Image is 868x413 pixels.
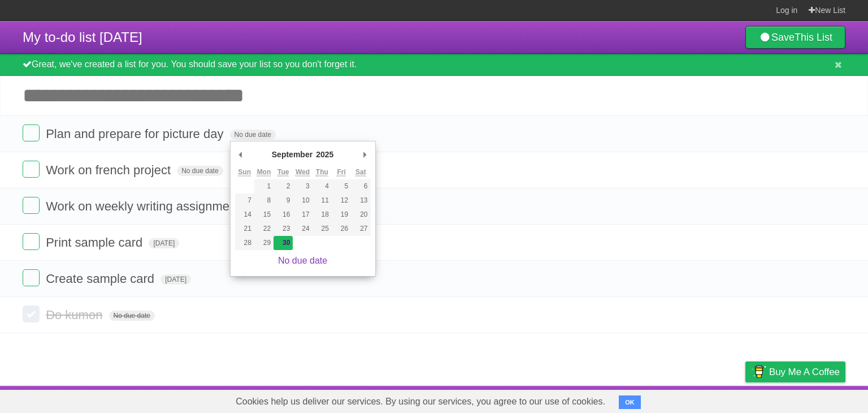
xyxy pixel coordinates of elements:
a: No due date [278,256,327,265]
button: 16 [274,208,293,222]
button: 18 [313,208,332,222]
label: Done [23,306,40,322]
button: 30 [274,236,293,250]
label: Done [23,269,40,286]
button: 7 [235,193,254,208]
abbr: Saturday [355,168,366,177]
span: Create sample card [46,272,157,286]
span: [DATE] [149,238,179,248]
button: 21 [235,222,254,236]
a: Privacy [731,389,760,410]
abbr: Friday [337,168,345,177]
button: 3 [293,179,312,193]
button: 13 [351,193,370,208]
img: Buy me a coffee [751,362,766,381]
abbr: Wednesday [296,168,310,177]
span: Buy me a coffee [769,362,840,382]
abbr: Sunday [238,168,251,177]
button: 6 [351,179,370,193]
button: 27 [351,222,370,236]
span: No due date [230,130,276,140]
b: This List [795,32,832,43]
button: 2 [274,179,293,193]
button: 11 [313,193,332,208]
button: 4 [313,179,332,193]
button: 25 [313,222,332,236]
a: Suggest a feature [774,389,845,410]
label: Done [23,197,40,214]
button: 24 [293,222,312,236]
button: 23 [274,222,293,236]
span: No due date [109,311,155,321]
span: Cookies help us deliver our services. By using our services, you agree to our use of cookies. [224,390,617,413]
button: 12 [332,193,351,208]
button: 29 [254,236,274,250]
button: 10 [293,193,312,208]
button: 28 [235,236,254,250]
label: Done [23,161,40,178]
button: OK [619,395,641,409]
button: 5 [332,179,351,193]
label: Done [23,233,40,250]
button: 20 [351,208,370,222]
button: 15 [254,208,274,222]
button: 1 [254,179,274,193]
a: Buy me a coffee [745,362,845,382]
div: September [270,146,314,163]
button: 17 [293,208,312,222]
button: Previous Month [235,146,246,163]
a: About [595,389,619,410]
button: 14 [235,208,254,222]
label: Done [23,124,40,141]
button: 19 [332,208,351,222]
abbr: Monday [257,168,271,177]
a: Developers [632,389,678,410]
button: 26 [332,222,351,236]
abbr: Thursday [316,168,328,177]
span: [DATE] [160,274,191,285]
button: 9 [274,193,293,208]
button: Next Month [359,146,371,163]
span: Work on french project [46,163,173,177]
span: Plan and prepare for picture day [46,127,226,141]
span: Print sample card [46,235,145,249]
span: Work on weekly writing assignment [46,199,242,213]
span: Do kumon [46,308,105,322]
a: SaveThis List [745,26,845,49]
abbr: Tuesday [277,168,289,177]
button: 22 [254,222,274,236]
button: 8 [254,193,274,208]
span: My to-do list [DATE] [23,29,142,45]
div: 2025 [314,146,335,163]
a: Terms [692,389,717,410]
span: No due date [177,166,223,176]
